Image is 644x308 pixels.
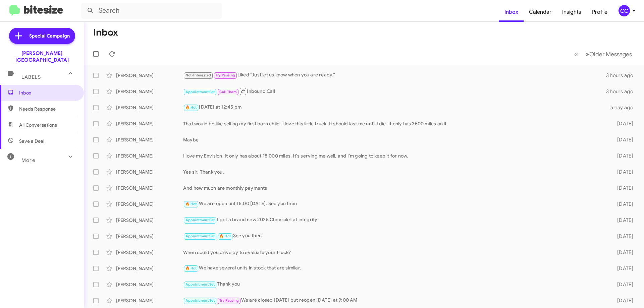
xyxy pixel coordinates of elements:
span: Appointment Set [185,90,215,94]
div: We are closed [DATE] but reopen [DATE] at 9:00 AM [183,297,606,304]
button: Next [582,47,636,61]
a: Profile [587,2,613,22]
span: 🔥 Hot [185,202,197,206]
a: Calendar [524,2,557,22]
span: Labels [21,74,41,80]
div: [DATE] [606,249,639,256]
div: a day ago [606,104,639,111]
div: CC [619,5,630,16]
div: [PERSON_NAME] [116,201,183,207]
div: Liked “Just let us know when you are ready.” [183,71,606,79]
span: All Conversations [19,122,57,128]
nav: Page navigation example [571,47,636,61]
div: [DATE] [606,217,639,224]
div: [DATE] [606,201,639,207]
div: [PERSON_NAME] [116,297,183,304]
div: I love my Envision. It only has about 18,000 miles. It's serving me well, and I'm going to keep i... [183,152,606,159]
div: [DATE] [606,281,639,288]
span: Needs Response [19,106,76,112]
h1: Inbox [93,27,118,38]
div: [PERSON_NAME] [116,185,183,191]
span: 🔥 Hot [185,266,197,270]
span: Older Messages [589,51,632,58]
span: Call Them [219,90,237,94]
div: [PERSON_NAME] [116,265,183,272]
div: [DATE] [606,233,639,240]
div: Maybe [183,136,606,143]
span: Try Pausing [219,298,239,303]
div: [DATE] [606,136,639,143]
span: Save a Deal [19,138,44,144]
span: Appointment Set [185,234,215,238]
div: And how much are monthly payments [183,185,606,191]
a: Inbox [499,2,524,22]
span: » [586,50,589,58]
span: Not-Interested [185,73,211,77]
div: 3 hours ago [606,72,639,79]
div: [PERSON_NAME] [116,120,183,127]
div: [DATE] [606,169,639,175]
div: Thank you [183,281,606,288]
span: Special Campaign [29,33,70,39]
div: [DATE] [606,297,639,304]
div: [DATE] [606,120,639,127]
span: 🔥 Hot [185,105,197,110]
span: « [574,50,578,58]
div: [DATE] [606,265,639,272]
div: [PERSON_NAME] [116,249,183,256]
span: Appointment Set [185,218,215,222]
div: [DATE] [606,185,639,191]
div: [PERSON_NAME] [116,152,183,159]
button: CC [613,5,637,16]
div: [PERSON_NAME] [116,281,183,288]
span: 🔥 Hot [219,234,231,238]
button: Previous [570,47,582,61]
span: More [21,157,35,163]
input: Search [81,3,222,19]
span: Appointment Set [185,298,215,303]
div: 3 hours ago [606,88,639,95]
a: Special Campaign [9,28,75,44]
div: [PERSON_NAME] [116,136,183,143]
a: Insights [557,2,587,22]
div: [PERSON_NAME] [116,72,183,79]
div: [PERSON_NAME] [116,233,183,240]
div: [DATE] [606,152,639,159]
div: [PERSON_NAME] [116,88,183,95]
span: Try Pausing [216,73,235,77]
div: See you then. [183,232,606,240]
div: We have several units in stock that are similar. [183,264,606,272]
div: When could you drive by to evaluate your truck? [183,249,606,256]
div: [PERSON_NAME] [116,217,183,224]
div: That would be like selling my first born child. I love this little truck. It should last me until... [183,120,606,127]
div: [DATE] at 12:45 pm [183,104,606,111]
div: We are open until 5:00 [DATE]. See you then [183,200,606,208]
div: Yes sir. Thank you. [183,169,606,175]
div: [PERSON_NAME] [116,169,183,175]
div: I got a brand new 2025 Chevrolet at integrity [183,216,606,224]
div: Inbound Call [183,87,606,96]
div: [PERSON_NAME] [116,104,183,111]
span: Inbox [19,89,76,96]
span: Appointment Set [185,282,215,287]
